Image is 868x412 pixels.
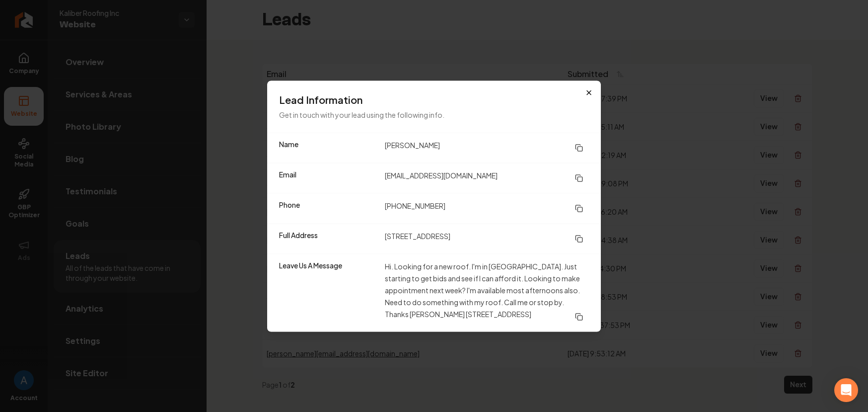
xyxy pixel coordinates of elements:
[385,199,589,217] dd: [PHONE_NUMBER]
[279,139,377,157] dt: Name
[385,169,589,187] dd: [EMAIL_ADDRESS][DOMAIN_NAME]
[279,108,589,120] p: Get in touch with your lead using the following info.
[279,230,377,247] dt: Full Address
[279,260,377,326] dt: Leave Us A Message
[279,199,377,217] dt: Phone
[279,169,377,187] dt: Email
[385,260,589,326] dd: Hi. Looking for a new roof. I'm in [GEOGRAPHIC_DATA]. Just starting to get bids and see if I can ...
[385,230,589,247] dd: [STREET_ADDRESS]
[385,139,589,157] dd: [PERSON_NAME]
[279,92,589,106] h3: Lead Information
